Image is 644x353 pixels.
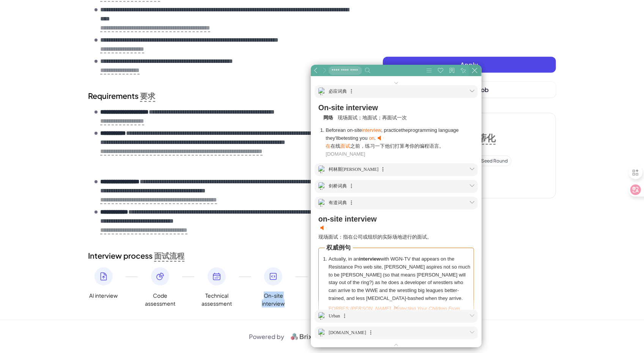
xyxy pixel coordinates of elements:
span: On-site interview [258,292,288,308]
h2: Interview process [88,250,353,261]
span: Code assessment [145,292,175,308]
span: Apply [461,61,478,69]
span: AI interview [89,292,118,300]
font: 面试流程 [154,251,185,260]
img: logo [288,332,315,341]
button: Apply [383,57,556,73]
font: 阿博蒂化 [460,132,496,143]
span: Powered by [249,332,285,341]
span: Technical assessment [202,292,232,308]
font: 要求 [140,91,156,100]
h3: Abotify [424,131,496,144]
h2: Requirements [88,90,353,102]
div: Seed Round [471,156,512,166]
